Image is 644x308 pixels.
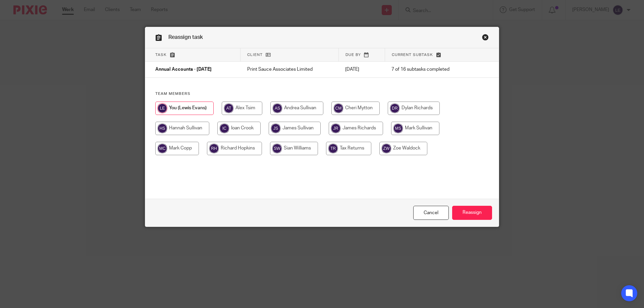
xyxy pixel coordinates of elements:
[155,53,167,57] span: Task
[413,206,449,220] a: Close this dialog window
[345,66,378,73] p: [DATE]
[385,62,474,78] td: 7 of 16 subtasks completed
[155,67,212,72] span: Annual Accounts - [DATE]
[345,53,361,57] span: Due by
[392,53,433,57] span: Current subtask
[452,206,492,220] input: Reassign
[155,91,489,97] h4: Team members
[168,35,203,40] span: Reassign task
[482,34,489,43] a: Close this dialog window
[247,66,332,73] p: Print Sauce Associates Limited
[247,53,263,57] span: Client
